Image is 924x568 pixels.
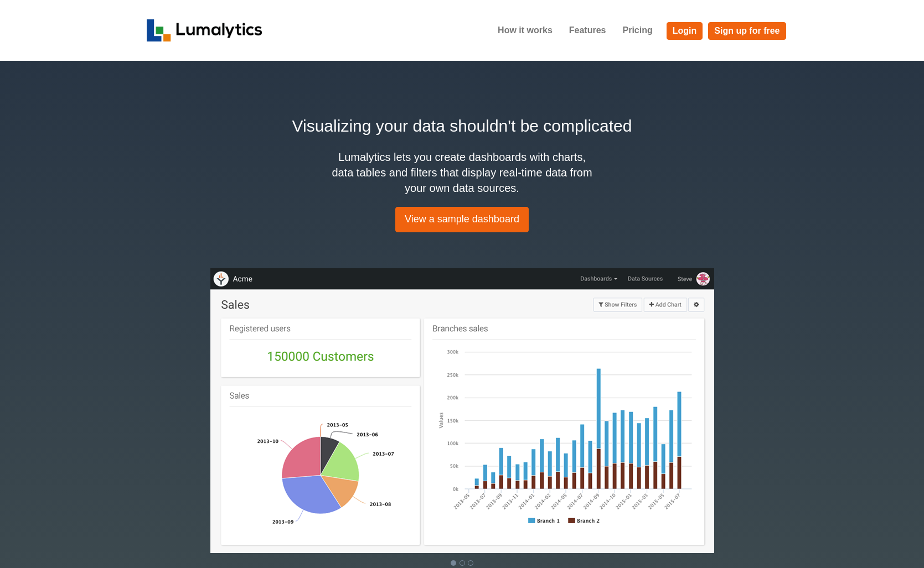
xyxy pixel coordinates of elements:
a: Sign up for free [708,22,786,40]
img: lumalytics-screenshot-1-7a74361a8398877aa2597a69edf913cb7964058ba03049edb3fa55e2b5462593.png [210,268,714,553]
iframe: chat widget [855,499,924,551]
a: View a sample dashboard [395,207,529,232]
h4: Lumalytics lets you create dashboards with charts, data tables and filters that display real-time... [329,149,595,196]
img: logo_v2-f34f87db3d4d9f5311d6c47995059ad6168825a3e1eb260e01c8041e89355404.png [147,19,262,41]
a: Login [667,22,703,40]
a: How it works [489,17,561,44]
a: Pricing [614,17,660,44]
h2: Visualizing your data shouldn't be complicated [147,113,778,138]
a: Features [561,17,615,44]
